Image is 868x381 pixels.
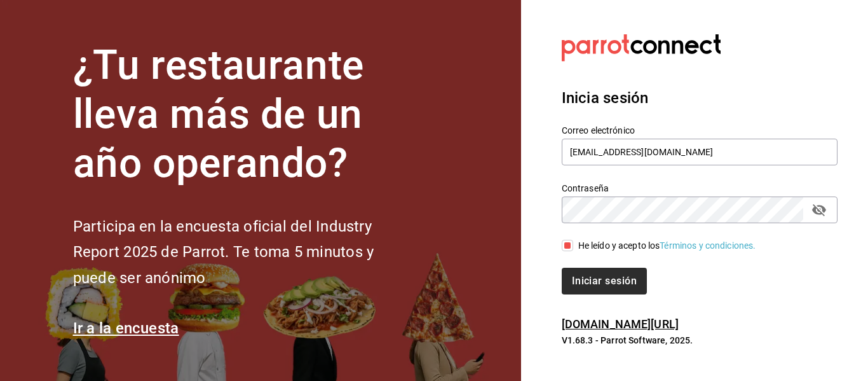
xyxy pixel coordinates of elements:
[562,317,679,331] a: [DOMAIN_NAME][URL]
[73,214,416,291] h2: Participa en la encuesta oficial del Industry Report 2025 de Parrot. Te toma 5 minutos y puede se...
[562,139,837,165] input: Ingresa tu correo electrónico
[562,87,837,109] h3: Inicia sesión
[578,239,756,253] div: He leído y acepto los
[73,319,179,337] a: Ir a la encuesta
[562,334,837,347] p: V1.68.3 - Parrot Software, 2025.
[808,199,830,221] button: passwordField
[562,126,837,135] label: Correo electrónico
[562,184,837,193] label: Contraseña
[660,240,756,251] a: Términos y condiciones.
[73,41,416,188] h1: ¿Tu restaurante lleva más de un año operando?
[562,268,647,294] button: Iniciar sesión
